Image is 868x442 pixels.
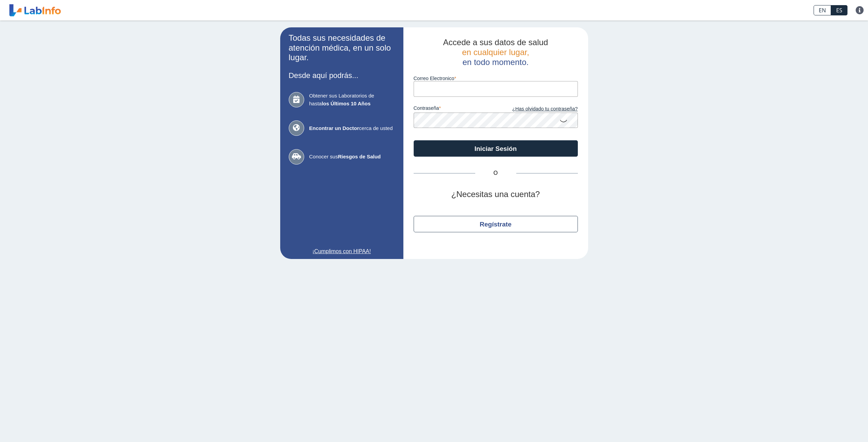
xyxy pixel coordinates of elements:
[289,247,395,256] a: ¡Cumplimos con HIPAA!
[289,71,395,80] h3: Desde aquí podrás...
[322,101,371,106] b: los Últimos 10 Años
[463,57,529,67] span: en todo momento.
[496,105,578,113] a: ¿Has olvidado tu contraseña?
[338,154,381,159] b: Riesgos de Salud
[309,125,395,132] span: cerca de usted
[309,125,359,131] b: Encontrar un Doctor
[414,190,578,199] h2: ¿Necesitas una cuenta?
[414,216,578,232] button: Regístrate
[814,5,831,15] a: EN
[831,5,847,15] a: ES
[462,48,529,57] span: en cualquier lugar,
[309,92,395,107] span: Obtener sus Laboratorios de hasta
[309,153,395,161] span: Conocer sus
[414,140,578,157] button: Iniciar Sesión
[443,38,548,47] span: Accede a sus datos de salud
[414,76,578,81] label: Correo Electronico
[475,169,516,177] span: O
[289,33,395,63] h2: Todas sus necesidades de atención médica, en un solo lugar.
[414,105,496,113] label: contraseña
